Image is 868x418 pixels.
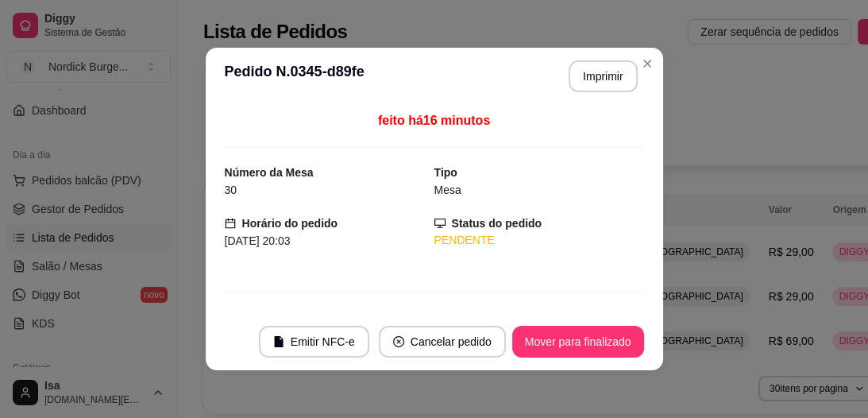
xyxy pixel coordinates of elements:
button: Close [635,51,660,76]
strong: Tipo [434,166,457,179]
div: PENDENTE [434,232,644,249]
span: [DATE] 20:03 [225,234,291,247]
span: calendar [225,218,236,229]
span: 30 [225,184,237,196]
span: file [273,336,284,347]
button: fileEmitir NFC-e [259,326,369,358]
span: desktop [434,218,446,229]
button: Imprimir [569,60,638,92]
strong: Número da Mesa [225,166,314,179]
span: close-circle [393,336,404,347]
span: Mesa [434,184,461,196]
strong: Status do pedido [452,217,542,230]
span: feito há 16 minutos [378,114,490,127]
strong: Horário do pedido [242,217,338,230]
button: close-circleCancelar pedido [379,326,506,358]
h3: Pedido N. 0345-d89fe [225,60,365,92]
button: Mover para finalizado [512,326,644,358]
